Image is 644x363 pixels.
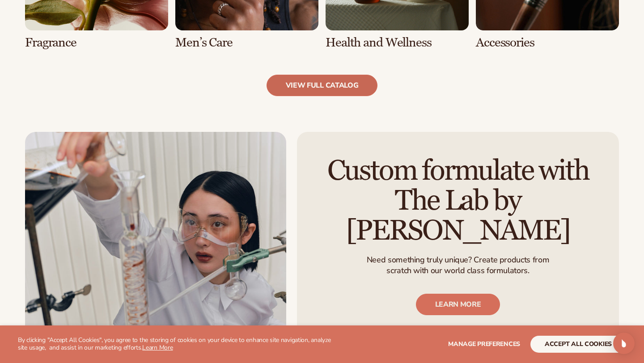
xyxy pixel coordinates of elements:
div: Open Intercom Messenger [613,333,635,354]
a: view full catalog [267,75,378,96]
a: Learn More [142,343,173,352]
p: By clicking "Accept All Cookies", you agree to the storing of cookies on your device to enhance s... [18,337,336,352]
a: LEARN MORE [416,294,500,315]
button: Manage preferences [448,336,520,353]
span: Manage preferences [448,340,520,348]
button: accept all cookies [530,336,626,353]
p: scratch with our world class formulators. [367,266,549,276]
p: Need something truly unique? Create products from [367,255,549,265]
h2: Custom formulate with The Lab by [PERSON_NAME] [322,156,594,246]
